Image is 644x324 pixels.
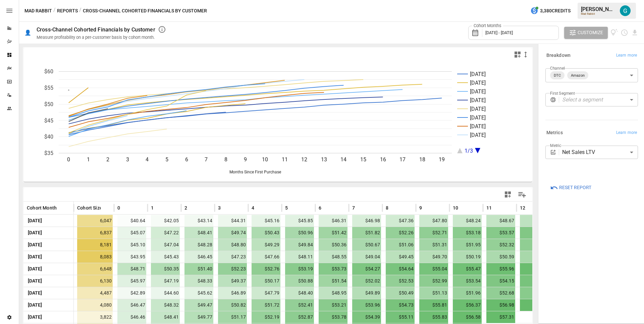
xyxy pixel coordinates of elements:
[184,287,213,299] span: $45.62
[419,299,448,311] span: $55.81
[386,239,415,251] span: $51.06
[101,203,111,213] button: Sort
[77,311,113,323] span: 3,822
[419,311,448,323] span: $55.83
[486,215,515,227] span: $48.67
[218,215,247,227] span: $44.31
[218,205,221,211] span: 3
[399,156,406,163] text: 17
[578,28,603,37] span: Customize
[470,132,486,138] text: [DATE]
[151,227,180,239] span: $47.22
[117,311,146,323] span: $46.46
[285,263,314,275] span: $53.19
[470,97,486,103] text: [DATE]
[24,29,31,36] div: 👤
[559,183,591,192] span: Reset Report
[285,311,314,323] span: $52.87
[252,239,280,251] span: $49.29
[184,239,213,251] span: $48.28
[262,156,268,163] text: 10
[486,239,515,251] span: $52.32
[486,205,492,211] span: 11
[419,263,448,275] span: $55.04
[550,143,561,148] label: Metric
[319,205,321,211] span: 6
[184,263,213,275] span: $51.40
[151,251,180,263] span: $45.43
[453,287,482,299] span: $51.96
[520,215,549,227] span: $49.09
[485,30,513,35] span: [DATE] - [DATE]
[117,275,146,287] span: $45.97
[252,287,280,299] span: $47.79
[255,203,264,213] button: Sort
[117,263,146,275] span: $48.71
[545,182,596,194] button: Reset Report
[486,275,515,287] span: $54.15
[352,205,355,211] span: 7
[419,239,448,251] span: $51.31
[27,227,43,239] span: [DATE]
[229,170,281,174] text: Months Since First Purchase
[352,311,381,323] span: $54.39
[319,215,347,227] span: $46.31
[77,275,113,287] span: 6,130
[352,239,381,251] span: $50.67
[27,311,43,323] span: [DATE]
[77,239,113,251] span: 8,181
[470,71,486,77] text: [DATE]
[185,156,188,163] text: 6
[581,12,616,15] div: Mad Rabbit
[57,7,78,15] button: Reports
[23,61,527,182] svg: A chart.
[453,263,482,275] span: $55.47
[285,251,314,263] span: $48.11
[453,227,482,239] span: $53.18
[184,299,213,311] span: $49.47
[44,117,53,124] text: $45
[184,275,213,287] span: $48.33
[352,299,381,311] span: $53.96
[616,52,637,59] span: Learn more
[610,27,618,39] button: View documentation
[520,263,549,275] span: $56.48
[386,263,415,275] span: $54.64
[221,203,231,213] button: Sort
[24,7,52,15] button: Mad Rabbit
[540,7,571,15] span: 3,380 Credits
[453,275,482,287] span: $53.54
[44,134,53,140] text: $40
[520,275,549,287] span: $54.88
[87,156,90,163] text: 1
[453,311,482,323] span: $56.58
[146,156,149,163] text: 4
[319,275,347,287] span: $51.54
[352,251,381,263] span: $49.04
[528,5,573,17] button: 3,380Credits
[423,203,432,213] button: Sort
[252,299,280,311] span: $51.72
[520,287,549,299] span: $53.28
[459,203,468,213] button: Sort
[486,299,515,311] span: $56.98
[285,287,314,299] span: $48.40
[77,263,113,275] span: 6,648
[184,311,213,323] span: $49.77
[44,68,53,75] text: $60
[205,156,208,163] text: 7
[551,72,563,79] span: DTC
[285,227,314,239] span: $50.96
[419,251,448,263] span: $49.70
[57,203,67,213] button: Sort
[319,263,347,275] span: $53.73
[492,203,502,213] button: Sort
[244,156,247,163] text: 9
[117,215,146,227] span: $40.64
[252,311,280,323] span: $52.19
[453,239,482,251] span: $51.95
[319,251,347,263] span: $48.55
[77,205,102,211] span: Cohort Size
[472,23,503,29] label: Cohort Months
[470,80,486,86] text: [DATE]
